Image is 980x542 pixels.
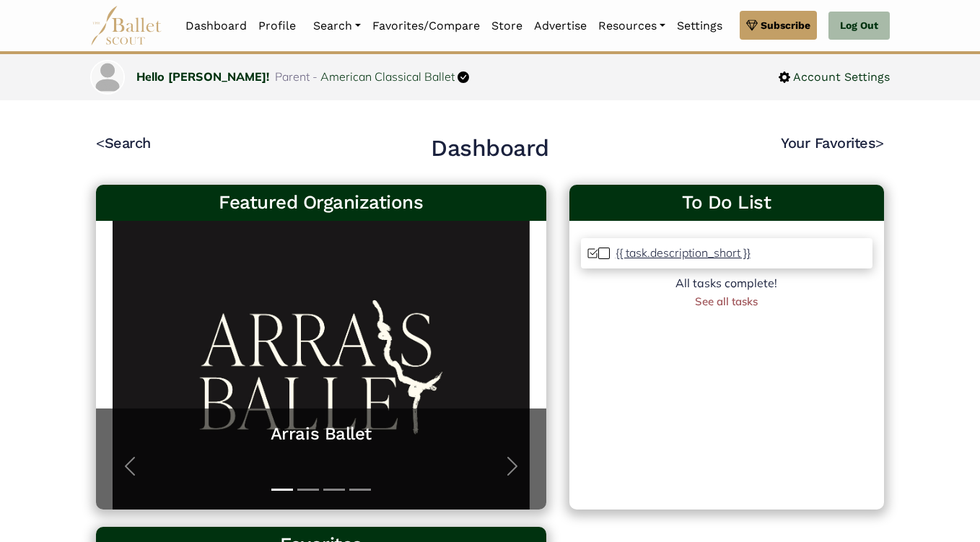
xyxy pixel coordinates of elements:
a: Account Settings [779,68,890,87]
span: Parent [275,69,310,84]
a: Favorites/Compare [367,11,486,41]
a: Resources [592,11,671,41]
a: Store [486,11,528,41]
a: Log Out [828,12,890,40]
h2: Dashboard [431,134,549,164]
a: Advertise [528,11,592,41]
a: <Search [96,134,151,152]
img: gem.svg [746,17,758,33]
span: Account Settings [790,68,890,87]
button: Slide 4 [349,481,371,498]
span: - [312,69,318,84]
p: {{ task.description_short }} [616,245,751,260]
button: Slide 2 [297,481,319,498]
code: > [875,134,884,152]
img: profile picture [92,61,123,93]
div: All tasks complete! [581,274,872,293]
a: Search [307,11,367,41]
button: Slide 1 [271,481,293,498]
a: Arrais Ballet [110,423,532,445]
h3: Featured Organizations [108,191,535,215]
button: Slide 3 [323,481,345,498]
a: American Classical Ballet [320,69,455,84]
code: < [96,134,105,152]
a: Your Favorites [781,134,884,152]
a: Profile [253,11,302,41]
span: Subscribe [761,17,810,33]
a: See all tasks [695,294,758,308]
a: Settings [671,11,728,41]
a: Hello [PERSON_NAME]! [136,69,269,84]
a: Dashboard [180,11,253,41]
a: To Do List [581,191,872,215]
a: Subscribe [740,11,817,40]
